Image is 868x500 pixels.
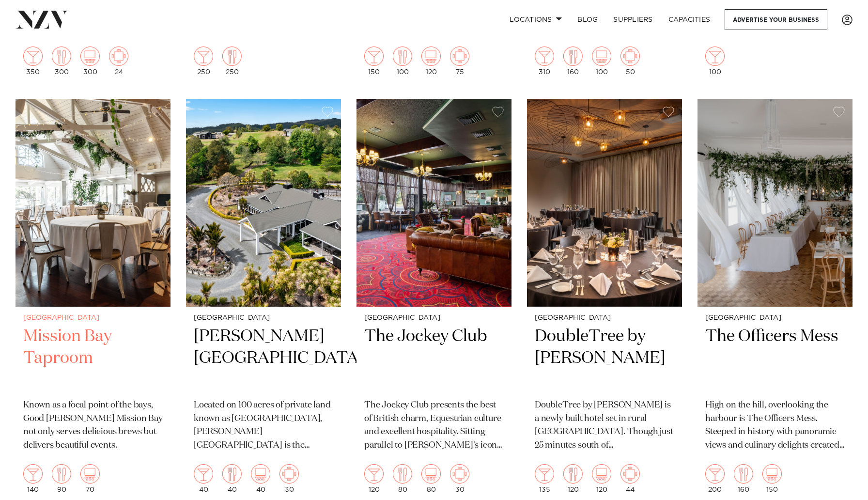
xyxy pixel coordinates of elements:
small: [GEOGRAPHIC_DATA] [364,314,504,322]
img: theatre.png [421,47,441,66]
div: 80 [393,464,412,493]
div: 310 [535,47,554,76]
h2: [PERSON_NAME][GEOGRAPHIC_DATA] [194,326,333,391]
p: DoubleTree by [PERSON_NAME] is a newly built hotel set in rural [GEOGRAPHIC_DATA]. Though just 25... [535,399,674,453]
img: cocktail.png [535,47,554,66]
div: 250 [194,47,213,76]
div: 100 [592,47,611,76]
img: theatre.png [592,47,611,66]
div: 80 [421,464,441,493]
small: [GEOGRAPHIC_DATA] [705,314,845,322]
img: dining.png [52,47,71,66]
img: dining.png [222,464,242,484]
div: 50 [620,47,640,76]
small: [GEOGRAPHIC_DATA] [194,314,333,322]
img: dining.png [393,47,412,66]
div: 140 [23,464,43,493]
h2: The Jockey Club [364,326,504,391]
div: 350 [23,47,43,76]
img: meeting.png [450,464,469,484]
img: dining.png [222,47,242,66]
div: 150 [762,464,782,493]
img: dining.png [52,464,71,484]
div: 70 [80,464,100,493]
a: BLOG [570,9,605,30]
img: dining.png [563,464,583,484]
img: cocktail.png [194,47,213,66]
p: High on the hill, overlooking the harbour is The Officers Mess. Steeped in history with panoramic... [705,399,845,453]
div: 40 [251,464,270,493]
img: theatre.png [762,464,782,484]
h2: The Officers Mess [705,326,845,391]
div: 30 [450,464,469,493]
div: 250 [222,47,242,76]
img: theatre.png [421,464,441,484]
div: 24 [109,47,128,76]
img: meeting.png [620,464,640,484]
img: Corporate gala dinner setup at Hilton Karaka [527,99,682,307]
h2: Mission Bay Taproom [23,326,163,391]
img: cocktail.png [535,464,554,484]
img: theatre.png [80,47,100,66]
div: 200 [705,464,725,493]
img: cocktail.png [364,47,384,66]
div: 160 [563,47,583,76]
img: meeting.png [620,47,640,66]
img: cocktail.png [705,47,725,66]
div: 300 [80,47,100,76]
small: [GEOGRAPHIC_DATA] [535,314,674,322]
a: Locations [502,9,570,30]
img: meeting.png [450,47,469,66]
img: nzv-logo.png [15,11,68,28]
img: theatre.png [80,464,100,484]
img: dining.png [734,464,753,484]
div: 30 [279,464,299,493]
div: 150 [364,47,384,76]
small: [GEOGRAPHIC_DATA] [23,314,163,322]
img: meeting.png [109,47,128,66]
a: Capacities [661,9,718,30]
img: dining.png [393,464,412,484]
div: 100 [393,47,412,76]
div: 75 [450,47,469,76]
img: cocktail.png [194,464,213,484]
div: 300 [52,47,71,76]
div: 120 [563,464,583,493]
img: cocktail.png [705,464,725,484]
div: 100 [705,47,725,76]
img: cocktail.png [23,464,43,484]
div: 120 [364,464,384,493]
a: SUPPLIERS [605,9,660,30]
div: 120 [421,47,441,76]
p: Known as a focal point of the bays, Good [PERSON_NAME] Mission Bay not only serves delicious brew... [23,399,163,453]
div: 40 [194,464,213,493]
div: 90 [52,464,71,493]
div: 120 [592,464,611,493]
img: theatre.png [251,464,270,484]
div: 44 [620,464,640,493]
div: 40 [222,464,242,493]
p: The Jockey Club presents the best of British charm, Equestrian culture and excellent hospitality.... [364,399,504,453]
img: theatre.png [592,464,611,484]
img: cocktail.png [364,464,384,484]
p: Located on 100 acres of private land known as [GEOGRAPHIC_DATA], [PERSON_NAME][GEOGRAPHIC_DATA] i... [194,399,333,453]
a: Advertise your business [725,9,827,30]
div: 160 [734,464,753,493]
div: 135 [535,464,554,493]
img: cocktail.png [23,47,43,66]
h2: DoubleTree by [PERSON_NAME] [535,326,674,391]
img: dining.png [563,47,583,66]
img: meeting.png [279,464,299,484]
